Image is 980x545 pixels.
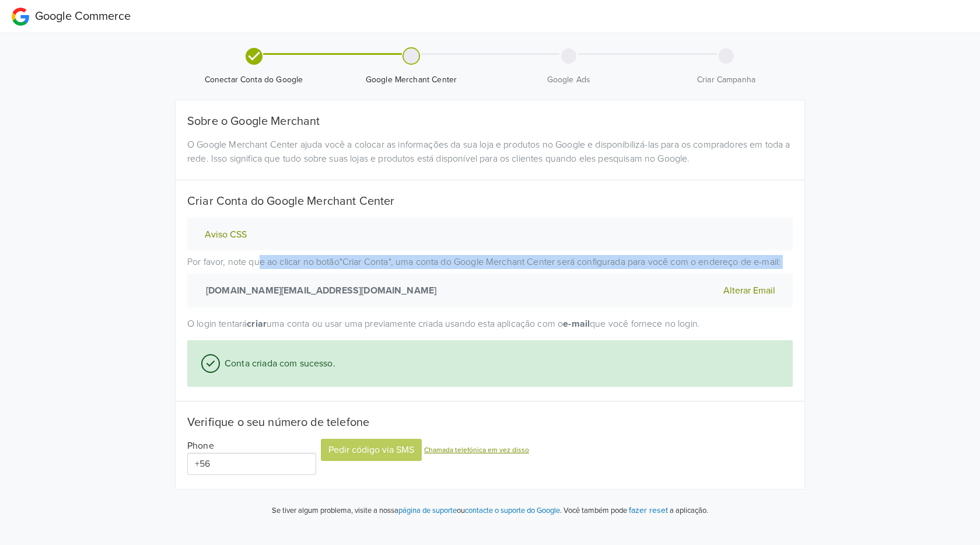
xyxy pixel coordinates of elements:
[247,318,267,330] strong: criar
[629,504,668,517] button: fazer reset
[201,229,250,241] button: Aviso CSS
[187,415,793,429] h5: Verifique o seu número de telefone
[35,9,131,23] span: Google Commerce
[220,357,335,371] span: Conta criada com sucesso.
[465,506,560,515] a: contacte o suporte do Google
[563,318,590,330] strong: e-mail
[187,255,793,308] p: Por favor, note que ao clicar no botão " Criar Conta " , uma conta do Google Merchant Center será...
[187,453,316,475] input: 1 (702) 123-4567
[187,317,793,331] p: O login tentará uma conta ou usar uma previamente criada usando esta aplicação com o que você for...
[180,74,328,86] span: Conectar Conta do Google
[398,506,457,515] a: página de suporte
[495,74,643,86] span: Google Ads
[187,114,793,128] h5: Sobre o Google Merchant
[652,74,800,86] span: Criar Campanha
[337,74,485,86] span: Google Merchant Center
[272,505,562,517] p: Se tiver algum problema, visite a nossa ou .
[178,138,801,166] div: O Google Merchant Center ajuda você a colocar as informações da sua loja e produtos no Google e d...
[562,504,708,517] p: Você também pode a aplicação.
[187,194,793,208] h5: Criar Conta do Google Merchant Center
[720,283,779,298] button: Alterar Email
[187,439,316,453] div: Phone
[201,284,436,298] strong: [DOMAIN_NAME][EMAIL_ADDRESS][DOMAIN_NAME]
